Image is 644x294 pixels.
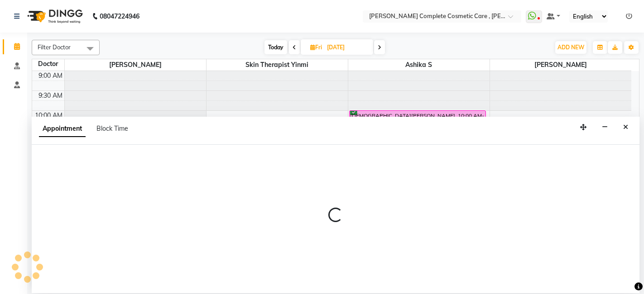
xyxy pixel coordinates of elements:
[32,59,64,69] div: Doctor
[350,111,485,123] div: [DEMOGRAPHIC_DATA][PERSON_NAME], 10:00 AM-10:20 AM, ACNE THERAPY ELITE
[557,44,584,51] span: ADD NEW
[33,111,64,120] div: 10:00 AM
[96,124,128,133] span: Block Time
[100,4,139,29] b: 08047224946
[264,40,287,54] span: Today
[39,121,86,137] span: Appointment
[308,44,324,51] span: Fri
[324,41,370,54] input: 2025-09-05
[490,59,632,71] span: [PERSON_NAME]
[555,41,586,54] button: ADD NEW
[619,120,632,134] button: Close
[207,59,348,71] span: skin therapist yinmi
[37,71,64,81] div: 9:00 AM
[65,59,206,71] span: [PERSON_NAME]
[38,43,71,51] span: Filter Doctor
[348,59,490,71] span: ashika s
[23,4,85,29] img: logo
[37,91,64,100] div: 9:30 AM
